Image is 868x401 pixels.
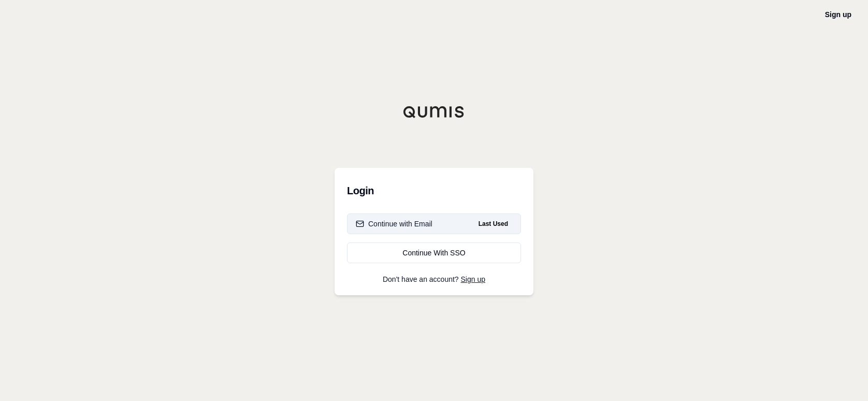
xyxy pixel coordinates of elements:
[347,180,521,201] h3: Login
[825,10,851,19] a: Sign up
[403,106,465,118] img: Qumis
[356,219,432,229] div: Continue with Email
[347,276,521,283] p: Don't have an account?
[461,275,485,283] a: Sign up
[356,248,512,258] div: Continue With SSO
[347,242,521,263] a: Continue With SSO
[347,213,521,234] button: Continue with EmailLast Used
[474,218,512,230] span: Last Used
